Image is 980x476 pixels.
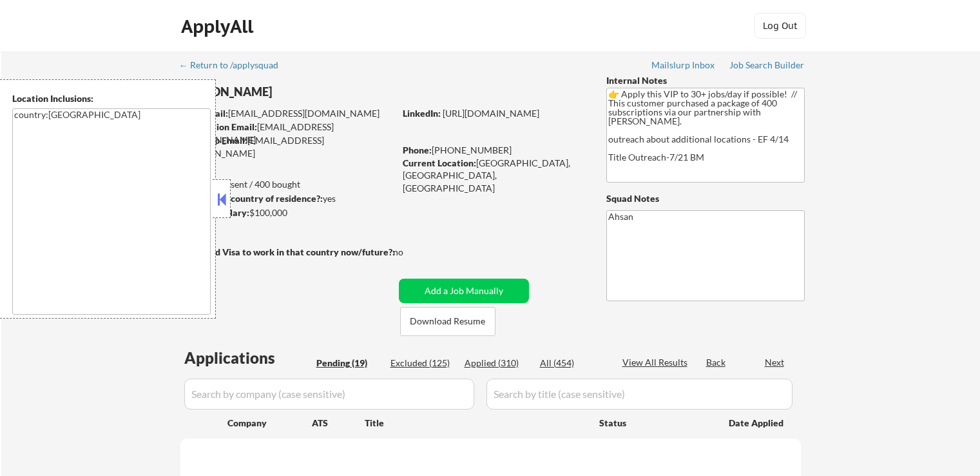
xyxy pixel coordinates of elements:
div: 310 sent / 400 bought [180,178,394,191]
div: Mailslurp Inbox [651,61,716,70]
input: Search by title (case sensitive) [486,379,793,410]
div: Title [365,417,587,430]
div: [EMAIL_ADDRESS][DOMAIN_NAME] [181,121,394,146]
div: Applied (310) [465,357,529,370]
div: All (454) [540,357,604,370]
div: no [393,246,430,259]
strong: Phone: [403,144,432,155]
div: Date Applied [729,417,785,430]
div: Back [706,356,727,369]
input: Search by company (case sensitive) [184,379,474,410]
a: Mailslurp Inbox [651,60,716,73]
div: Job Search Builder [729,61,805,70]
div: View All Results [622,356,691,369]
button: Download Resume [400,307,495,336]
div: [EMAIL_ADDRESS][DOMAIN_NAME] [181,107,394,120]
div: ApplyAll [181,15,257,37]
strong: Can work in country of residence?: [180,193,323,204]
a: Job Search Builder [729,60,805,73]
button: Log Out [754,13,806,39]
div: [PERSON_NAME] [180,84,445,100]
div: Location Inclusions: [12,92,211,105]
div: ATS [312,417,365,430]
a: ← Return to /applysquad [179,60,291,73]
div: Internal Notes [606,74,805,87]
div: yes [180,192,390,205]
div: Applications [184,350,312,366]
div: Status [599,411,710,434]
strong: LinkedIn: [403,108,441,119]
strong: Current Location: [403,157,476,168]
div: Company [227,417,312,430]
strong: Will need Visa to work in that country now/future?: [180,246,395,257]
a: [URL][DOMAIN_NAME] [443,108,539,119]
div: Excluded (125) [390,357,455,370]
div: ← Return to /applysquad [179,61,291,70]
div: $100,000 [180,206,394,219]
div: Next [765,356,785,369]
div: Squad Notes [606,192,805,205]
div: [GEOGRAPHIC_DATA], [GEOGRAPHIC_DATA], [GEOGRAPHIC_DATA] [403,157,585,195]
div: [PHONE_NUMBER] [403,144,585,157]
div: Pending (19) [316,357,381,370]
div: [EMAIL_ADDRESS][DOMAIN_NAME] [180,134,394,159]
button: Add a Job Manually [399,279,529,303]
